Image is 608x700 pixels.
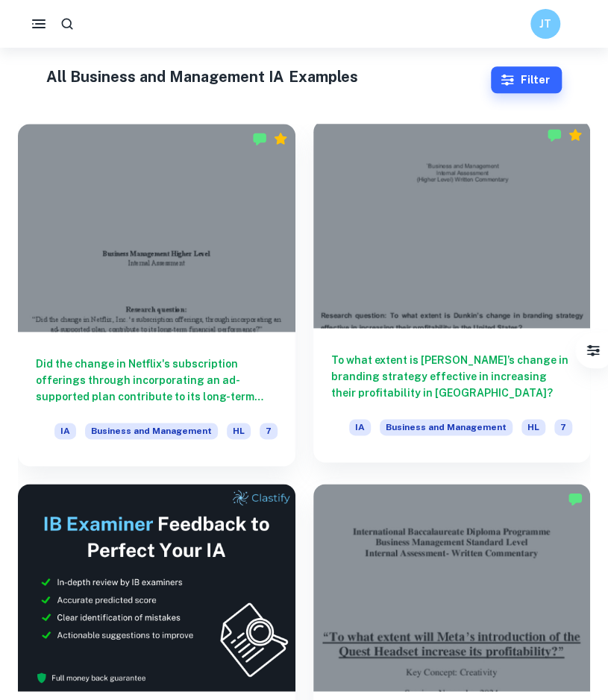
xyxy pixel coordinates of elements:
[331,352,573,401] h6: To what extent is [PERSON_NAME]’s change in branding strategy effective in increasing their profi...
[85,423,218,439] span: Business and Management
[568,491,583,506] img: Marked
[313,124,591,466] a: To what extent is [PERSON_NAME]’s change in branding strategy effective in increasing their profi...
[18,484,295,692] img: Thumbnail
[547,127,562,142] img: Marked
[18,124,295,466] a: Did the change in Netflix's subscription offerings through incorporating an ad-supported plan con...
[530,9,560,39] button: JT
[252,131,267,146] img: Marked
[349,419,371,435] span: IA
[273,131,288,146] div: Premium
[568,127,583,142] div: Premium
[36,356,278,405] h6: Did the change in Netflix's subscription offerings through incorporating an ad-supported plan con...
[260,423,278,439] span: 7
[54,423,76,439] span: IA
[578,335,608,365] button: Filter
[491,66,562,93] button: Filter
[380,419,513,435] span: Business and Management
[227,423,251,439] span: HL
[554,419,572,435] span: 7
[46,66,490,88] h1: All Business and Management IA Examples
[521,419,545,435] span: HL
[537,16,554,32] h6: JT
